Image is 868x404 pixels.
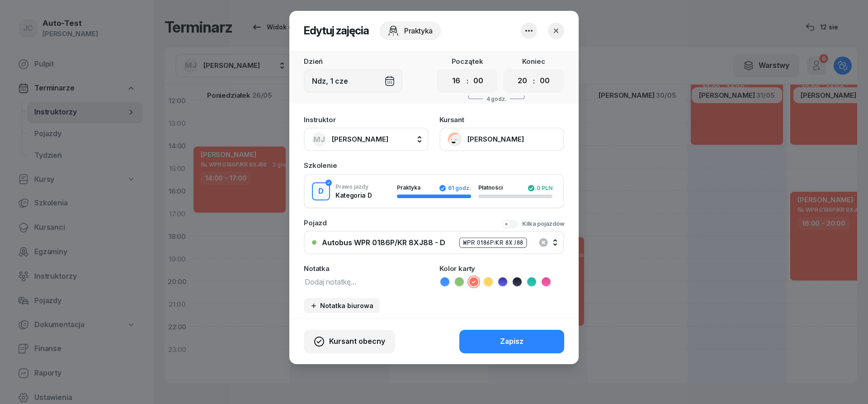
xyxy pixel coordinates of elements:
[500,336,524,347] div: Zapisz
[310,302,373,309] div: Notatka biurowa
[459,330,564,353] button: Zapisz
[304,330,395,353] button: Kursant obecny
[459,238,527,248] div: WPR 0186P/KR 8XJ88
[304,231,564,254] button: Autobus WPR 0186P/KR 8XJ88 - DWPR 0186P/KR 8XJ88
[332,135,388,143] span: [PERSON_NAME]
[533,76,535,86] div: :
[304,24,369,38] h2: Edytuj zajęcia
[322,239,445,246] div: Autobus WPR 0186P/KR 8XJ88 - D
[313,136,325,143] span: MJ
[467,76,468,86] div: :
[304,128,429,151] button: MJ[PERSON_NAME]
[304,298,380,313] button: Notatka biurowa
[329,336,385,347] span: Kursant obecny
[502,219,564,228] button: Kilka pojazdów
[522,219,564,228] div: Kilka pojazdów
[439,128,564,151] button: [PERSON_NAME]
